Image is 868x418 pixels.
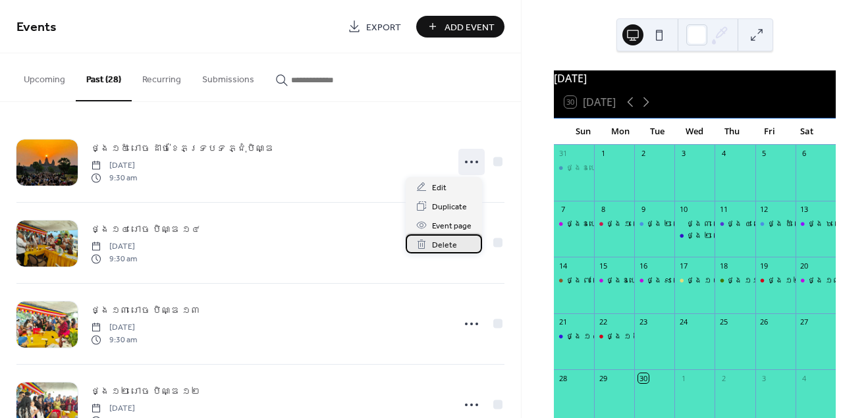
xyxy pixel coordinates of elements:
button: Upcoming [13,53,76,100]
div: Fri [751,118,788,145]
div: ថ្ងៃ ៥ រោច បិណ្ឌ ៥ [755,219,796,230]
div: 7 [558,205,568,215]
div: 9 [638,205,648,215]
div: 20 [800,261,809,271]
div: ថ្ងៃ ១២ រោច បិណ្ឌ ១២ [767,275,862,286]
div: ថ្ងៃ ១៣ រោច បិណ្ឌ ១៣ [796,275,836,286]
div: ថ្ងៃ ៩ រោច បិណ្ឌ ៩ [646,275,725,286]
span: ថ្ងៃ ១៥ រោច ដាច់ខែភទ្របទ ភ្ជុំបិណ្ឌ [91,142,274,156]
div: [DATE] [554,70,836,86]
div: 16 [638,261,648,271]
div: 12 [759,205,769,215]
div: 4 [800,373,809,383]
div: ថ្ងៃ ៤ រោច បិណ្ឌ ៤ [726,219,805,230]
div: ថ្ងៃ ១៥ រោច ដាច់ខែភទ្របទ ភ្ជុំបិណ្ឌ [594,331,634,342]
div: 26 [759,317,769,327]
div: ថ្ងៃ ៣ រោច បិណ្ឌ ៣ [686,219,765,230]
div: ថ្ងៃ ១៥ រោច ដាច់ខែភទ្របទ ភ្ជុំបិណ្ឌ [606,331,764,342]
button: Recurring [132,53,192,100]
span: 9:30 am [91,172,137,184]
span: Edit [432,181,447,195]
div: ថ្ងៃ ១១ រោច បិណ្ឌ ១១ [726,275,821,286]
div: ថ្ងៃ ៤ រោច បិណ្ឌ ៤ [715,219,755,230]
div: 24 [678,317,688,327]
button: Add Event [416,16,504,38]
span: 9:30 am [91,253,137,265]
div: ថ្ងៃ ១៤ រោច បិណ្ឌ ១៤ [554,331,594,342]
div: ថ្ងៃឧបោសថសីល ៨ កើត ខែភទ្របទ ឆ្នាំម្សាញ់ សប្តស័ក ព. ស. ២៥៦៩ [554,163,594,174]
span: ថ្ងៃ ១៤ រោច បិណ្ឌ ១៤ [91,223,200,237]
div: ថ្ងៃ ៧ រោច បីណ្ឌ ៧ [554,275,594,286]
div: Tue [639,118,676,145]
span: 9:30 am [91,334,137,346]
div: 28 [558,373,568,383]
div: Sun [564,118,602,145]
span: Duplicate [432,200,467,214]
button: Submissions [192,53,265,100]
div: ថ្ងៃឧបោសថសីល ៨ រោច បិណ្ឌ ៨ [594,275,634,286]
div: ថ្ងៃ ១ រោច ខែភទ្របទ បិណ្ឌ ១ [594,219,634,230]
div: Mon [601,118,639,145]
div: 31 [558,149,568,159]
span: Export [366,20,401,34]
div: ថ្ងៃ ១៤ រោច បិណ្ឌ ១៤ [566,331,661,342]
a: ថ្ងៃ ១២ រោច បិណ្ឌ ១២ [91,384,200,399]
div: 15 [598,261,608,271]
div: ថ្ងៃ ១២ រោច បិណ្ឌ ១២ [755,275,796,286]
div: ថ្ងៃ ២ រោច បិណ្ឌ ទី ៣ [686,230,775,242]
div: 30 [638,373,648,383]
div: 17 [678,261,688,271]
div: 5 [759,149,769,159]
div: 6 [800,149,809,159]
div: ថ្ងៃឧបោសថសីល ៨ កើត ខែភទ្របទ ឆ្នាំម្សាញ់ សប្តស័ក ព. ស. ២៥៦៩ [566,163,846,174]
span: [DATE] [91,160,137,172]
div: ថ្ងៃ ២ រោច បិណ្ឌ ទី ៣ [674,230,715,242]
div: 14 [558,261,568,271]
div: 27 [800,317,809,327]
div: ថ្ងៃ ២ រោច បិណ្ឌ ២ [634,219,674,230]
div: 22 [598,317,608,327]
span: ថ្ងៃ ១២ រោច បិណ្ឌ ១២ [91,385,200,399]
div: ថ្ងៃឧបោសថសីល ៨ រោច បិណ្ឌ ៨ [606,275,732,286]
div: ថ្ងៃ ២ រោច បិណ្ឌ ២ [646,219,725,230]
a: ថ្ងៃ ១៥ រោច ដាច់ខែភទ្របទ ភ្ជុំបិណ្ឌ [91,141,274,156]
div: 1 [598,149,608,159]
div: Wed [676,118,714,145]
div: ថ្ងៃ ៥ រោច បិណ្ឌ ៥ [767,219,846,230]
div: ថ្ងៃ ១ រោច ខែភទ្របទ បិណ្ឌ ១ [606,219,734,230]
div: 25 [719,317,728,327]
div: 13 [800,205,809,215]
a: ថ្ងៃ ១៤ រោច បិណ្ឌ ១៤ [91,222,200,237]
span: [DATE] [91,241,137,253]
span: [DATE] [91,403,137,415]
div: 11 [719,205,728,215]
span: Delete [432,238,457,252]
a: ថ្ងៃ ១៣ រោច បិណ្ឌ ១៣ [91,303,200,318]
a: Export [338,16,411,38]
div: 23 [638,317,648,327]
span: [DATE] [91,322,137,334]
span: Events [16,14,57,40]
div: 21 [558,317,568,327]
div: 19 [759,261,769,271]
button: Past (28) [76,53,132,101]
div: 3 [759,373,769,383]
div: Sat [788,118,825,145]
div: 29 [598,373,608,383]
div: ថ្ងៃឧបោសថសីល ១៥ កើត ខែភទ្របទ ឆ្នាំម្សាញ់ សប្តស័ក ​ព. ស. ២៥៦៩ [566,219,854,230]
div: Thu [713,118,751,145]
div: ថ្ងៃ ១១ រោច បិណ្ឌ ១១ [715,275,755,286]
div: ថ្ងៃឧបោសថសីល ១៥ កើត ខែភទ្របទ ឆ្នាំម្សាញ់ សប្តស័ក ​ព. ស. ២៥៦៩ [554,219,594,230]
div: 2 [719,373,728,383]
div: ថ្ងៃ ១០ រោច បិណ្ឌ ១០ [674,275,715,286]
div: 18 [719,261,728,271]
div: ថ្ងៃ ៧ រោច បីណ្ឌ ៧ [566,275,645,286]
div: 1 [678,373,688,383]
span: Add Event [445,20,495,34]
div: ថ្ងៃ ៣ រោច បិណ្ឌ ៣ [674,219,715,230]
div: ថ្ងៃ ១០ រោច បិណ្ឌ ១០ [686,275,781,286]
div: 2 [638,149,648,159]
span: Event page [432,219,472,233]
div: 10 [678,205,688,215]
